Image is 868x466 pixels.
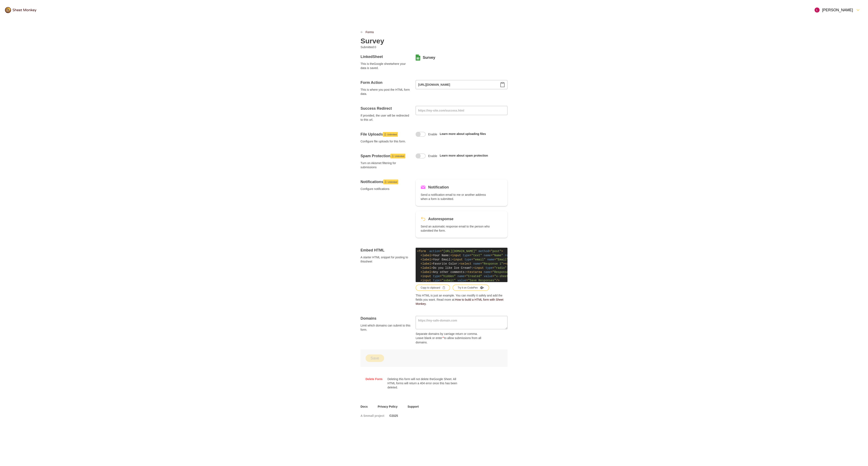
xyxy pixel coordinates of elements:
[496,258,508,261] span: "Email"
[361,139,411,143] span: Configure file uploads for this form.
[395,154,404,159] span: Unlimited
[452,258,528,261] span: < = = />
[421,270,433,274] span: < >
[428,132,437,136] span: Enable
[361,113,411,122] span: If provided, the user will be redirected to this url.
[464,258,472,261] span: type
[5,7,36,13] img: logo@2x.png
[361,248,411,253] h4: Embed HTML
[423,55,435,60] a: Survey
[421,254,433,257] span: < >
[361,316,411,321] h4: Domains
[361,132,411,137] h4: File Uploads
[457,275,464,278] span: name
[416,298,503,305] a: How to build a HTML form with Sheet Monkey
[457,279,466,282] span: value
[421,258,433,261] span: < >
[463,254,470,257] span: type
[486,266,493,270] span: type
[422,270,431,274] span: label
[361,45,431,49] p: Submitted: 0
[421,193,491,201] p: Send a notification email to me or another address when a form is submitted.
[361,323,411,332] span: Limit which domains can submit to this form.
[475,266,484,270] span: input
[428,184,449,190] h5: Notification
[421,275,556,278] span: < = = = />
[466,275,482,278] span: "Created"
[442,279,456,282] span: "submit"
[384,181,387,183] svg: Launch
[473,258,486,261] span: "email"
[482,262,503,265] span: "Response 1"
[361,88,411,96] span: This is where you post the HTML form data.
[450,254,523,257] span: < = = />
[361,80,411,85] h4: Form Action
[453,285,489,291] button: Try it on CodePen
[454,258,463,261] span: input
[440,154,488,157] a: Learn more about spam protection
[815,8,853,13] div: [PERSON_NAME]
[361,106,411,111] h4: Success Redirect
[421,266,433,270] span: < >
[428,216,453,222] h5: Autoresponse
[484,270,491,274] span: name
[387,132,397,137] span: Unlimited
[416,293,507,306] p: This HTML is just an example. You can modify it safely and add the fields you want. Read more at: .
[421,279,500,282] span: < = = />
[500,82,505,87] svg: Clipboard
[416,285,450,291] button: Copy to clipboardClipboard
[422,279,431,282] span: input
[440,132,486,136] a: Learn more about uploading files
[389,414,398,418] span: © 2025
[378,404,397,409] a: Privacy Policy
[422,258,431,261] span: label
[366,377,382,381] a: Delete Form
[473,262,480,265] span: name
[494,266,507,270] span: "radio"
[361,153,411,158] h4: Spam Protection
[361,54,411,59] h4: Linked Sheet
[416,248,507,282] code: Your Name: Your Email: Favorite Color: Red Green Blue Do you like Ice Cream?: Yes No Any other co...
[507,262,517,265] span: option
[442,250,477,253] span: "[URL][DOMAIN_NAME]"
[391,155,394,157] svg: Launch
[422,266,431,270] span: label
[422,254,431,257] span: label
[361,255,411,264] span: A starter HTML snippet for posting to this sheet
[384,133,386,136] svg: Launch
[468,279,496,282] span: "Save Responses"
[487,258,494,261] span: name
[478,250,489,253] span: method
[416,106,507,115] input: https://my-site.com/success.html
[491,250,501,253] span: "post"
[421,224,491,233] p: Send an automatic response email to the person who submitted the form.
[421,286,445,290] div: Copy to clipboard
[443,286,445,289] svg: Clipboard
[468,270,482,274] span: textarea
[433,279,440,282] span: type
[407,404,419,409] a: Support
[459,262,505,265] span: < = >
[812,5,863,15] button: Open Menu
[421,216,426,221] svg: Revert
[361,179,411,184] h4: Notifications
[472,254,482,257] span: "text"
[361,187,411,191] span: Configure notifications
[429,250,440,253] span: action
[433,275,440,278] span: type
[417,250,503,253] span: < = = >
[505,262,519,265] span: < >
[494,275,552,278] span: "x-sheetmonkey-current-date-time"
[422,262,431,265] span: label
[452,254,461,257] span: input
[492,254,503,257] span: "Name"
[855,8,860,13] svg: FormDown
[388,180,397,185] span: Unlimited
[466,270,584,274] span: < = = >
[361,62,411,70] span: This is the Google sheet where your data is saved.
[442,275,456,278] span: "hidden"
[505,254,519,257] span: required
[361,414,384,418] a: A Smmall project
[387,377,458,389] p: Deleting this form will not delete the Google Sheet . All HTML forms will return a 404 error once...
[473,266,563,270] span: < = = = />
